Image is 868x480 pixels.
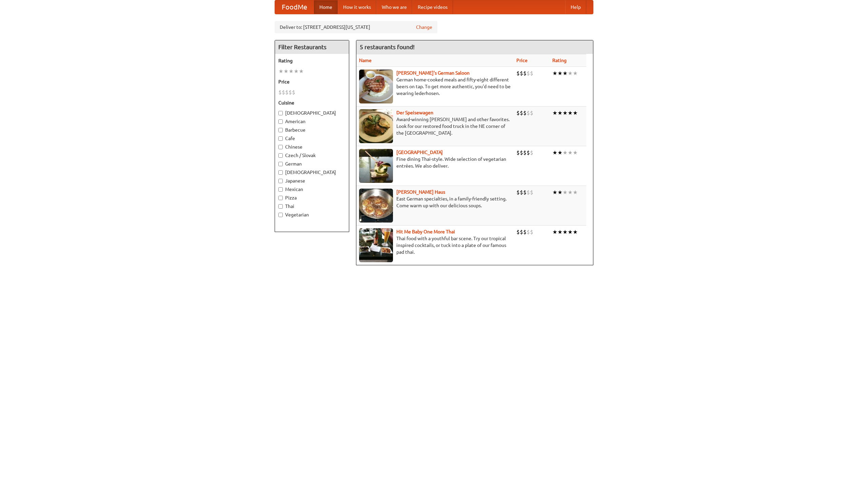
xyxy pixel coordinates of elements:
li: ★ [568,228,573,236]
input: German [278,162,283,166]
a: Change [416,24,432,31]
li: ★ [552,189,557,196]
input: Pizza [278,196,283,200]
label: Chinese [278,143,346,150]
li: $ [516,70,520,77]
li: ★ [552,109,557,117]
a: FoodMe [275,0,314,14]
input: American [278,119,283,124]
a: Price [516,58,528,63]
li: $ [282,89,285,96]
li: $ [516,228,520,236]
a: Who we are [376,0,412,14]
label: Pizza [278,194,346,201]
li: ★ [563,109,568,117]
li: $ [530,70,533,77]
li: ★ [278,68,283,75]
li: $ [523,109,527,117]
a: Rating [552,58,567,63]
input: Thai [278,204,283,209]
li: $ [516,149,520,156]
label: Cafe [278,135,346,142]
li: $ [530,149,533,156]
li: ★ [568,149,573,156]
li: $ [527,70,530,77]
li: $ [530,109,533,117]
h5: Price [278,78,346,85]
li: $ [278,89,282,96]
img: satay.jpg [359,149,393,183]
label: Czech / Slovak [278,152,346,159]
a: Help [565,0,586,14]
p: Fine dining Thai-style. Wide selection of vegetarian entrées. We also deliver. [359,156,511,169]
a: [PERSON_NAME]'s German Saloon [396,70,470,76]
input: Czech / Slovak [278,153,283,158]
img: esthers.jpg [359,70,393,103]
a: Name [359,58,372,63]
h5: Cuisine [278,99,346,106]
a: Der Speisewagen [396,110,433,115]
li: $ [523,149,527,156]
label: Barbecue [278,127,346,133]
img: speisewagen.jpg [359,109,393,143]
a: [GEOGRAPHIC_DATA] [396,150,443,155]
li: ★ [573,70,578,77]
li: $ [520,189,523,196]
li: $ [530,189,533,196]
li: ★ [289,68,294,75]
li: $ [527,149,530,156]
li: $ [292,89,295,96]
li: $ [527,109,530,117]
input: Cafe [278,136,283,141]
h5: Rating [278,57,346,64]
label: [DEMOGRAPHIC_DATA] [278,169,346,176]
li: ★ [563,70,568,77]
p: Award-winning [PERSON_NAME] and other favorites. Look for our restored food truck in the NE corne... [359,116,511,136]
a: How it works [338,0,376,14]
label: Mexican [278,186,346,193]
li: $ [527,189,530,196]
li: ★ [557,149,563,156]
input: Vegetarian [278,213,283,217]
li: ★ [557,109,563,117]
li: ★ [552,70,557,77]
label: German [278,160,346,167]
img: kohlhaus.jpg [359,189,393,223]
li: ★ [573,228,578,236]
a: Recipe videos [412,0,453,14]
input: Barbecue [278,128,283,132]
li: ★ [573,189,578,196]
li: ★ [299,68,304,75]
li: ★ [552,228,557,236]
li: $ [289,89,292,96]
li: ★ [294,68,299,75]
li: $ [285,89,289,96]
p: Thai food with a youthful bar scene. Try our tropical inspired cocktails, or tuck into a plate of... [359,235,511,255]
label: Vegetarian [278,211,346,218]
li: ★ [552,149,557,156]
a: [PERSON_NAME] Haus [396,189,445,195]
p: East German specialties, in a family-friendly setting. Come warm up with our delicious soups. [359,195,511,209]
a: Home [314,0,338,14]
li: $ [523,228,527,236]
li: $ [530,228,533,236]
li: $ [520,109,523,117]
a: Hit Me Baby One More Thai [396,229,455,234]
input: [DEMOGRAPHIC_DATA] [278,170,283,175]
li: ★ [568,189,573,196]
li: ★ [557,189,563,196]
div: Deliver to: [STREET_ADDRESS][US_STATE] [275,21,437,33]
li: ★ [557,70,563,77]
label: Thai [278,203,346,210]
h4: Filter Restaurants [275,40,349,54]
label: Japanese [278,177,346,184]
input: [DEMOGRAPHIC_DATA] [278,111,283,115]
li: $ [520,149,523,156]
li: ★ [573,109,578,117]
input: Mexican [278,187,283,192]
li: ★ [563,189,568,196]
